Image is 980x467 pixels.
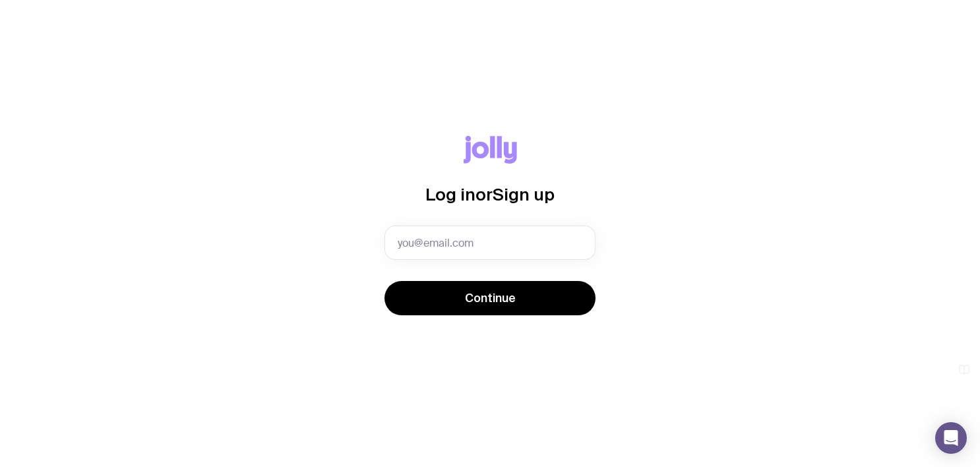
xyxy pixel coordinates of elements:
[475,185,493,204] span: or
[935,422,967,454] div: Open Intercom Messenger
[493,185,555,204] span: Sign up
[384,226,596,260] input: you@email.com
[465,290,516,306] span: Continue
[425,185,475,204] span: Log in
[384,281,596,315] button: Continue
